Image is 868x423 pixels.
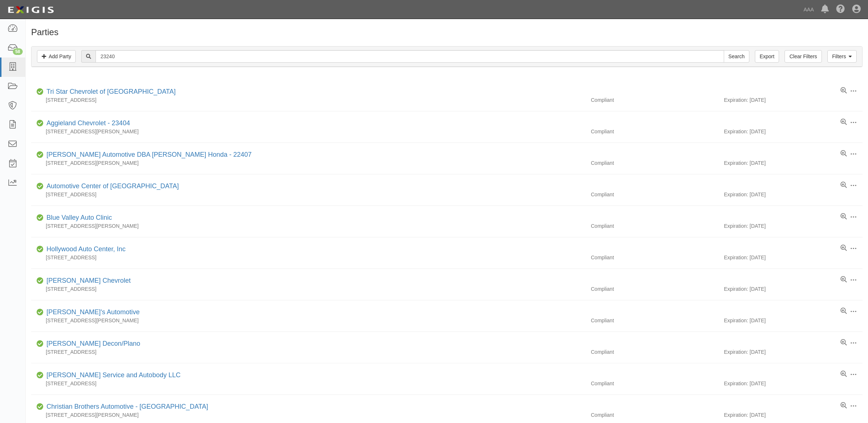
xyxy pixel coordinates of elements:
[724,191,863,198] div: Expiration: [DATE]
[585,96,724,104] div: Compliant
[46,308,140,316] a: [PERSON_NAME]'s Automotive
[44,339,140,349] div: Spaulding Decon/Plano
[44,402,208,412] div: Christian Brothers Automotive - Fayetteville
[44,245,126,254] div: Hollywood Auto Center, Inc
[724,222,863,230] div: Expiration: [DATE]
[585,254,724,261] div: Compliant
[44,150,252,160] div: Sames Automotive DBA Sames Honda - 22407
[585,317,724,324] div: Compliant
[37,152,44,157] i: Compliant
[841,339,847,346] a: View results summary
[37,278,44,283] i: Compliant
[724,380,863,387] div: Expiration: [DATE]
[827,50,857,63] a: Filters
[31,317,585,324] div: [STREET_ADDRESS][PERSON_NAME]
[841,371,847,378] a: View results summary
[785,50,822,63] a: Clear Filters
[841,402,847,409] a: View results summary
[724,317,863,324] div: Expiration: [DATE]
[724,159,863,167] div: Expiration: [DATE]
[836,5,845,14] i: Help Center - Complianz
[44,182,179,191] div: Automotive Center of Mandeville
[31,285,585,293] div: [STREET_ADDRESS]
[585,159,724,167] div: Compliant
[44,276,131,286] div: Landers McLarty Chevrolet
[37,89,44,94] i: Compliant
[724,254,863,261] div: Expiration: [DATE]
[37,215,44,220] i: Compliant
[46,214,112,221] a: Blue Valley Auto Clinic
[96,50,724,63] input: Search
[46,182,179,190] a: Automotive Center of [GEOGRAPHIC_DATA]
[724,411,863,419] div: Expiration: [DATE]
[46,340,140,347] a: [PERSON_NAME] Decon/Plano
[31,411,585,419] div: [STREET_ADDRESS][PERSON_NAME]
[44,308,140,317] div: Pat's Automotive
[841,119,847,126] a: View results summary
[841,150,847,157] a: View results summary
[46,245,126,253] a: Hollywood Auto Center, Inc
[31,222,585,230] div: [STREET_ADDRESS][PERSON_NAME]
[46,371,180,379] a: [PERSON_NAME] Service and Autobody LLC
[46,277,131,284] a: [PERSON_NAME] Chevrolet
[37,310,44,315] i: Compliant
[585,222,724,230] div: Compliant
[31,191,585,198] div: [STREET_ADDRESS]
[841,87,847,94] a: View results summary
[31,159,585,167] div: [STREET_ADDRESS][PERSON_NAME]
[37,341,44,346] i: Compliant
[724,348,863,356] div: Expiration: [DATE]
[585,285,724,293] div: Compliant
[44,213,112,223] div: Blue Valley Auto Clinic
[37,50,76,63] a: Add Party
[31,348,585,356] div: [STREET_ADDRESS]
[724,96,863,104] div: Expiration: [DATE]
[841,308,847,315] a: View results summary
[585,191,724,198] div: Compliant
[31,27,863,37] h1: Parties
[724,50,749,63] input: Search
[5,3,56,16] img: logo-5460c22ac91f19d4615b14bd174203de0afe785f0fc80cf4dbbc73dc1793850b.png
[37,247,44,252] i: Compliant
[31,128,585,135] div: [STREET_ADDRESS][PERSON_NAME]
[37,121,44,126] i: Compliant
[585,380,724,387] div: Compliant
[841,213,847,220] a: View results summary
[755,50,779,63] a: Export
[44,371,180,380] div: Sirls Service and Autobody LLC
[585,411,724,419] div: Compliant
[37,184,44,189] i: Compliant
[841,276,847,283] a: View results summary
[46,151,252,158] a: [PERSON_NAME] Automotive DBA [PERSON_NAME] Honda - 22407
[724,285,863,293] div: Expiration: [DATE]
[841,182,847,189] a: View results summary
[800,2,817,17] a: AAA
[13,48,23,55] div: 58
[31,380,585,387] div: [STREET_ADDRESS]
[585,348,724,356] div: Compliant
[46,403,208,410] a: Christian Brothers Automotive - [GEOGRAPHIC_DATA]
[37,404,44,409] i: Compliant
[46,119,130,127] a: Aggieland Chevrolet - 23404
[31,254,585,261] div: [STREET_ADDRESS]
[37,373,44,378] i: Compliant
[44,87,176,97] div: Tri Star Chevrolet of Uniontown
[31,96,585,104] div: [STREET_ADDRESS]
[585,128,724,135] div: Compliant
[841,245,847,252] a: View results summary
[44,119,130,128] div: Aggieland Chevrolet - 23404
[724,128,863,135] div: Expiration: [DATE]
[46,88,176,95] a: Tri Star Chevrolet of [GEOGRAPHIC_DATA]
